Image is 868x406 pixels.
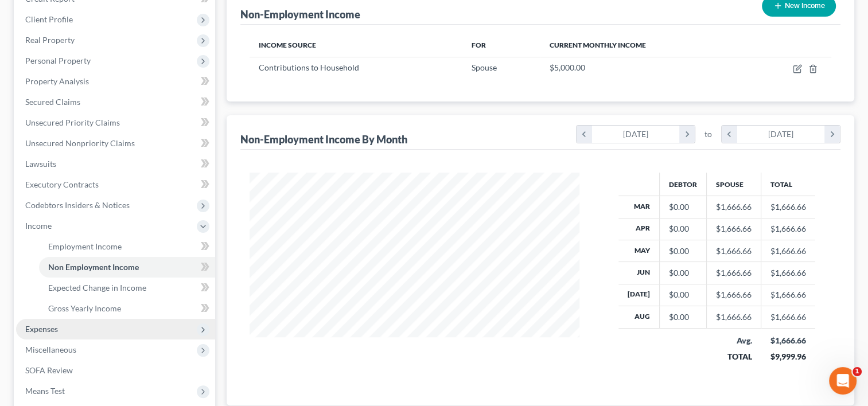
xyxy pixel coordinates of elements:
[761,262,815,284] td: $1,666.66
[25,179,99,189] span: Executory Contracts
[25,56,91,65] span: Personal Property
[592,126,680,143] div: [DATE]
[716,223,752,235] div: $1,666.66
[715,335,752,346] div: Avg.
[48,303,121,313] span: Gross Yearly Income
[48,262,139,272] span: Non Employment Income
[16,154,215,174] a: Lawsuits
[716,267,752,279] div: $1,666.66
[669,267,697,279] div: $0.00
[25,324,58,334] span: Expenses
[716,289,752,300] div: $1,666.66
[472,63,497,72] span: Spouse
[853,367,862,376] span: 1
[618,284,660,306] th: [DATE]
[716,201,752,213] div: $1,666.66
[669,289,697,300] div: $0.00
[618,262,660,284] th: Jun
[16,174,215,195] a: Executory Contracts
[25,200,130,210] span: Codebtors Insiders & Notices
[716,311,752,323] div: $1,666.66
[259,41,316,49] span: Income Source
[39,257,215,278] a: Non Employment Income
[761,240,815,261] td: $1,666.66
[550,41,646,49] span: Current Monthly Income
[25,386,65,396] span: Means Test
[25,345,76,354] span: Miscellaneous
[16,360,215,381] a: SOFA Review
[761,173,815,196] th: Total
[824,126,840,143] i: chevron_right
[669,223,697,235] div: $0.00
[679,126,695,143] i: chevron_right
[618,218,660,240] th: Apr
[618,240,660,261] th: May
[48,283,146,292] span: Expected Change in Income
[770,351,806,362] div: $9,999.96
[761,284,815,306] td: $1,666.66
[25,138,135,148] span: Unsecured Nonpriority Claims
[16,71,215,92] a: Property Analysis
[716,245,752,257] div: $1,666.66
[48,241,122,251] span: Employment Income
[722,126,737,143] i: chevron_left
[25,97,80,107] span: Secured Claims
[737,126,825,143] div: [DATE]
[706,173,761,196] th: Spouse
[16,133,215,154] a: Unsecured Nonpriority Claims
[25,221,52,231] span: Income
[25,159,56,169] span: Lawsuits
[659,173,706,196] th: Debtor
[761,306,815,328] td: $1,666.66
[704,128,712,140] span: to
[669,311,697,323] div: $0.00
[25,35,75,45] span: Real Property
[472,41,486,49] span: For
[39,278,215,298] a: Expected Change in Income
[618,196,660,218] th: Mar
[240,132,407,146] div: Non-Employment Income By Month
[669,201,697,213] div: $0.00
[618,306,660,328] th: Aug
[761,196,815,218] td: $1,666.66
[25,365,73,375] span: SOFA Review
[761,218,815,240] td: $1,666.66
[770,335,806,346] div: $1,666.66
[259,63,359,72] span: Contributions to Household
[39,236,215,257] a: Employment Income
[25,118,120,127] span: Unsecured Priority Claims
[240,7,360,21] div: Non-Employment Income
[39,298,215,319] a: Gross Yearly Income
[25,14,73,24] span: Client Profile
[669,245,697,257] div: $0.00
[25,76,89,86] span: Property Analysis
[829,367,857,395] iframe: Intercom live chat
[16,92,215,112] a: Secured Claims
[715,351,752,362] div: TOTAL
[550,63,585,72] span: $5,000.00
[16,112,215,133] a: Unsecured Priority Claims
[577,126,592,143] i: chevron_left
